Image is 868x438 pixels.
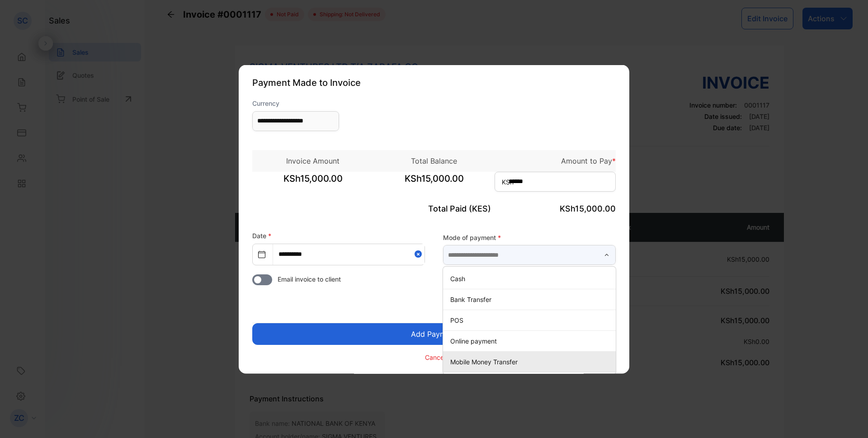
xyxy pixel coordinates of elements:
[252,171,373,194] span: KSh15,000.00
[7,4,34,31] button: Open LiveChat chat widget
[443,233,616,242] label: Mode of payment
[252,231,271,239] label: Date
[252,98,339,108] label: Currency
[502,177,514,186] span: KSh
[252,323,616,344] button: Add Payment
[252,75,616,89] p: Payment Made to Invoice
[278,274,341,283] span: Email invoice to client
[450,357,612,367] p: Mobile Money Transfer
[450,295,612,304] p: Bank Transfer
[373,171,495,194] span: KSh15,000.00
[495,155,616,166] p: Amount to Pay
[560,203,616,213] span: KSh15,000.00
[450,274,612,283] p: Cash
[450,316,612,325] p: POS
[415,244,425,264] button: Close
[252,155,373,166] p: Invoice Amount
[450,336,612,346] p: Online payment
[373,202,495,214] p: Total Paid (KES)
[425,353,445,362] p: Cancel
[373,155,495,166] p: Total Balance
